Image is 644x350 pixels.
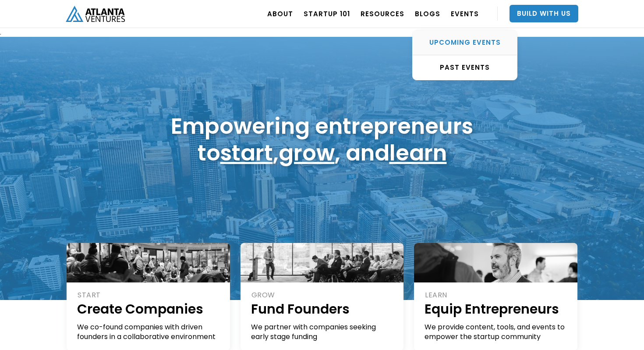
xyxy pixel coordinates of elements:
a: learn [389,137,447,168]
div: START [78,290,220,300]
a: Startup 101 [304,1,350,26]
div: We co-found companies with driven founders in a collaborative environment [77,322,220,342]
a: EVENTS [451,1,479,26]
a: UPCOMING EVENTS [413,30,517,55]
h1: Equip Entrepreneurs [425,300,568,318]
div: PAST EVENTS [413,63,517,72]
div: UPCOMING EVENTS [413,38,517,47]
a: grow [279,137,335,168]
h1: Fund Founders [251,300,394,318]
div: We provide content, tools, and events to empower the startup community [425,322,568,342]
h1: Create Companies [77,300,220,318]
div: LEARN [425,290,568,300]
a: RESOURCES [361,1,404,26]
a: start [220,137,273,168]
div: GROW [251,290,394,300]
div: We partner with companies seeking early stage funding [251,322,394,342]
a: PAST EVENTS [413,55,517,80]
a: BLOGS [415,1,440,26]
h1: Empowering entrepreneurs to , , and [171,113,473,166]
a: Build With Us [510,5,578,22]
a: ABOUT [267,1,293,26]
